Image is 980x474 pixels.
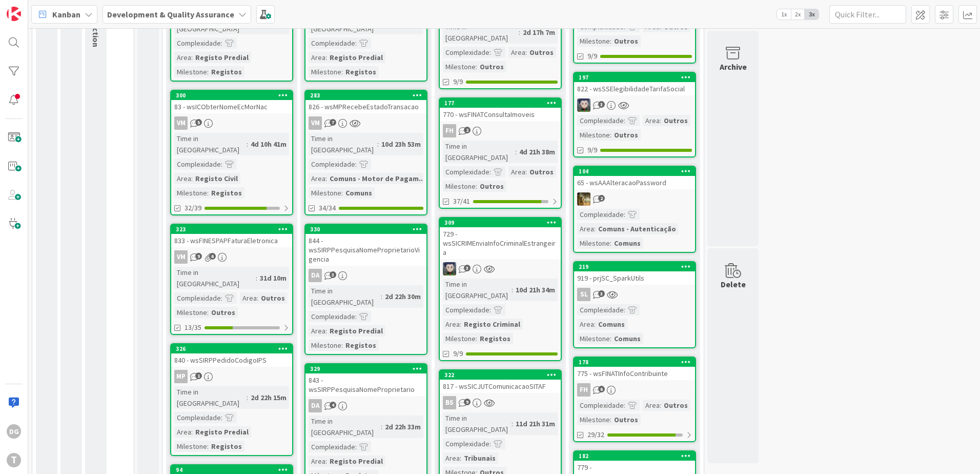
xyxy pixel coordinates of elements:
[310,226,426,233] div: 330
[527,47,556,58] div: Outros
[574,262,695,271] div: 219
[443,333,476,344] div: Milestone
[573,261,696,348] a: 219919 - prjSC_SparkUtilsSLComplexidade:Area:ComunsMilestone:Comuns
[174,250,188,264] div: VM
[513,284,558,295] div: 10d 21h 34m
[489,304,491,315] span: :
[325,456,327,467] span: :
[171,225,292,247] div: 323833 - wsFINESPAPFaturaEletronica
[587,51,597,62] span: 9/9
[610,414,611,425] span: :
[440,370,561,380] div: 322
[508,47,525,58] div: Area
[517,146,558,157] div: 4d 21h 38m
[574,82,695,95] div: 822 - wsSSElegibilidadeTarifaSocial
[309,269,322,282] div: DA
[171,250,292,264] div: VM
[453,348,463,359] span: 9/9
[508,166,525,177] div: Area
[577,115,624,126] div: Complexidade
[643,115,660,126] div: Area
[464,265,471,271] span: 3
[624,209,625,220] span: :
[176,92,292,99] div: 300
[107,9,234,19] b: Development & Quality Assurance
[610,238,611,249] span: :
[257,292,258,304] span: :
[477,181,506,192] div: Outros
[443,166,489,177] div: Complexidade
[330,119,336,126] span: 7
[327,52,385,63] div: Registo Predial
[382,291,423,302] div: 2d 22h 30m
[461,319,523,330] div: Registo Criminal
[170,90,293,215] a: 30083 - wsICObterNomeEcMorNacVMTime in [GEOGRAPHIC_DATA]:4d 10h 41mComplexidade:Area:Registo Civi...
[240,292,257,304] div: Area
[443,141,515,163] div: Time in [GEOGRAPHIC_DATA]
[309,399,322,412] div: DA
[355,37,357,49] span: :
[577,400,624,411] div: Complexidade
[464,127,471,133] span: 2
[174,159,221,170] div: Complexidade
[577,383,590,397] div: FH
[461,452,498,464] div: Tribunais
[319,203,336,213] span: 34/34
[309,66,341,77] div: Milestone
[193,426,251,438] div: Registo Predial
[477,61,506,72] div: Outros
[443,319,460,330] div: Area
[577,98,590,112] img: LS
[209,66,244,77] div: Registos
[624,304,625,315] span: :
[610,129,611,141] span: :
[440,98,561,121] div: 177770 - wsFINATConsultaImoveis
[185,322,201,333] span: 13/35
[305,364,426,373] div: 329
[440,262,561,275] div: LS
[195,119,202,126] span: 5
[443,47,489,58] div: Complexidade
[577,192,590,206] img: JC
[174,412,221,423] div: Complexidade
[355,159,357,170] span: :
[305,225,426,266] div: 330844 - wsSIRPPesquisaNomeProprietarioVigencia
[257,272,289,284] div: 31d 10m
[460,452,461,464] span: :
[170,343,293,456] a: 326840 - wsSIRPPedidoCodigoIPSMPTime in [GEOGRAPHIC_DATA]:2d 22h 15mComplexidade:Area:Registo Pre...
[660,400,661,411] span: :
[443,21,519,44] div: Time in [GEOGRAPHIC_DATA]
[574,358,695,380] div: 178775 - wsFINATInfoContribuinte
[512,284,513,295] span: :
[221,292,222,304] span: :
[174,66,207,77] div: Milestone
[439,97,562,209] a: 177770 - wsFINATConsultaImoveisFHTime in [GEOGRAPHIC_DATA]:4d 21h 38mComplexidade:Area:OutrosMile...
[477,333,513,344] div: Registos
[174,52,191,63] div: Area
[305,91,426,100] div: 283
[596,223,679,234] div: Comuns - Autenticação
[489,438,491,449] span: :
[574,73,695,95] div: 197822 - wsSSElegibilidadeTarifaSocial
[256,272,257,284] span: :
[171,234,292,247] div: 833 - wsFINESPAPFaturaEletronica
[598,290,605,297] span: 3
[587,145,597,155] span: 9/9
[193,52,251,63] div: Registo Predial
[381,291,382,302] span: :
[330,271,336,278] span: 3
[305,399,426,412] div: DA
[309,340,341,351] div: Milestone
[176,345,292,352] div: 326
[343,187,375,199] div: Comuns
[574,73,695,82] div: 197
[185,203,201,213] span: 32/39
[309,416,381,438] div: Time in [GEOGRAPHIC_DATA]
[513,418,558,429] div: 11d 21h 31m
[327,173,427,184] div: Comuns - Motor de Pagam...
[610,333,611,344] span: :
[443,452,460,464] div: Area
[489,47,491,58] span: :
[444,371,561,379] div: 322
[7,453,21,467] div: T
